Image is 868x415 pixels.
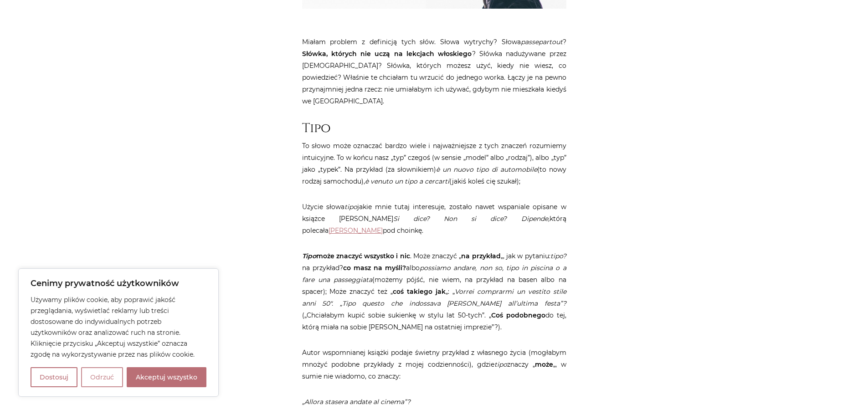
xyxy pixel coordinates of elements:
strong: Tipo [302,252,316,260]
a: [PERSON_NAME] [329,226,383,235]
strong: Coś podobnego [491,311,545,319]
h2: Tipo [302,121,566,136]
p: Użycie słowa jakie mnie tutaj interesuje, zostało nawet wspaniale opisane w książce [PERSON_NAME]... [302,201,566,236]
p: Cenimy prywatność użytkowników [31,278,206,289]
strong: coś takiego jak [393,287,446,296]
strong: na przykład [461,252,500,260]
em: è venuto un tipo a cercarti [365,177,449,185]
p: . Może znaczyć „ „, jak w pytaniu: na przykład? albo (możemy pójść, nie wiem, na przykład na base... [302,250,566,333]
strong: może znaczyć wszystko i nic [316,252,410,260]
em: passepartout [521,38,563,46]
strong: co masz na myśli? [343,264,406,272]
em: Si dice? Non si dice? Dipende, [393,215,550,223]
em: è un nuovo tipo di automobile [436,165,537,174]
strong: może [535,360,553,369]
button: Akceptuj wszystko [127,367,206,387]
button: Odrzuć [81,367,123,387]
em: tipo [494,360,507,369]
em: Vorrei comprarmi un vestito stile anni 50″. „Tipo questo che indossava [PERSON_NAME] all’ultima f... [302,287,566,307]
p: Autor wspomnianej książki podaje świetny przykład z własnego życia (mogłabym mnożyć podobne przyk... [302,347,566,382]
button: Dostosuj [31,367,77,387]
em: tipo? [550,252,566,260]
em: „Allora stasera andate al cinema”? [302,398,411,406]
p: To słowo może oznaczać bardzo wiele i najważniejsze z tych znaczeń rozumiemy intuicyjne. To w koń... [302,140,566,187]
p: Miałam problem z definicją tych słów. Słowa wytrychy? Słowa ? ? Słówka nadużywane przez [DEMOGRAP... [302,36,566,107]
em: tipo [344,203,357,211]
p: Używamy plików cookie, aby poprawić jakość przeglądania, wyświetlać reklamy lub treści dostosowan... [31,294,206,360]
em: possiamo andare, non so, tipo in piscina o a fare una passeggiata [302,264,566,284]
strong: Słówka, których nie uczą na lekcjach włoskiego [302,50,472,58]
